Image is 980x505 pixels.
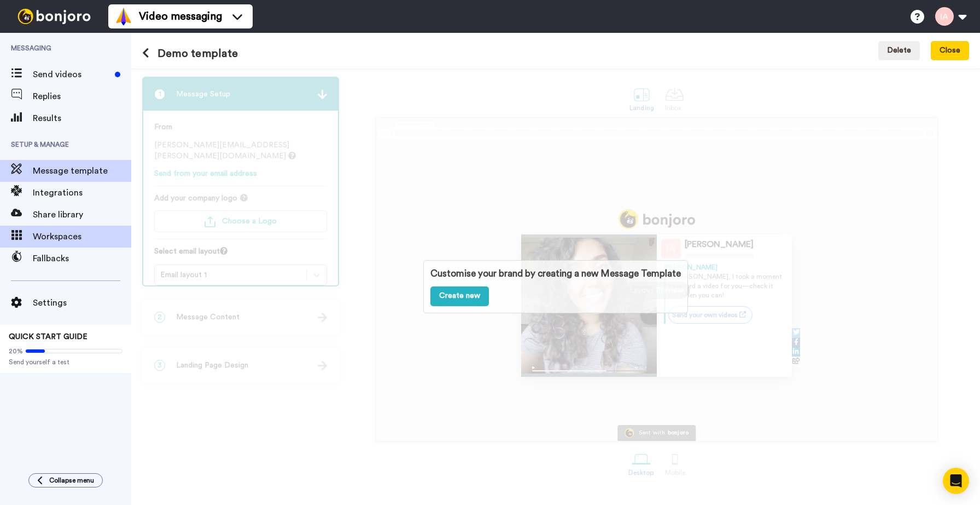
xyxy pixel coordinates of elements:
span: Replies [33,90,131,103]
span: Results [33,112,131,125]
span: Video messaging [139,9,222,24]
span: Message template [33,164,131,177]
span: Send yourself a test [9,358,122,366]
img: vm-color.svg [115,8,132,25]
span: Send videos [33,68,110,81]
button: Delete [878,41,920,61]
h1: Demo template [142,48,238,60]
p: Customise your brand by creating a new Message Template [430,267,681,280]
button: Collapse menu [28,473,103,487]
span: Workspaces [33,230,131,243]
span: Collapse menu [49,476,94,485]
span: Share library [33,208,131,221]
a: Create new [430,286,489,306]
span: Fallbacks [33,252,131,265]
span: 20% [9,347,23,355]
img: bj-logo-header-white.svg [13,9,95,24]
button: Close [931,41,969,61]
span: QUICK START GUIDE [9,333,87,341]
span: Integrations [33,186,131,199]
span: Settings [33,296,131,309]
div: Open Intercom Messenger [943,468,969,494]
